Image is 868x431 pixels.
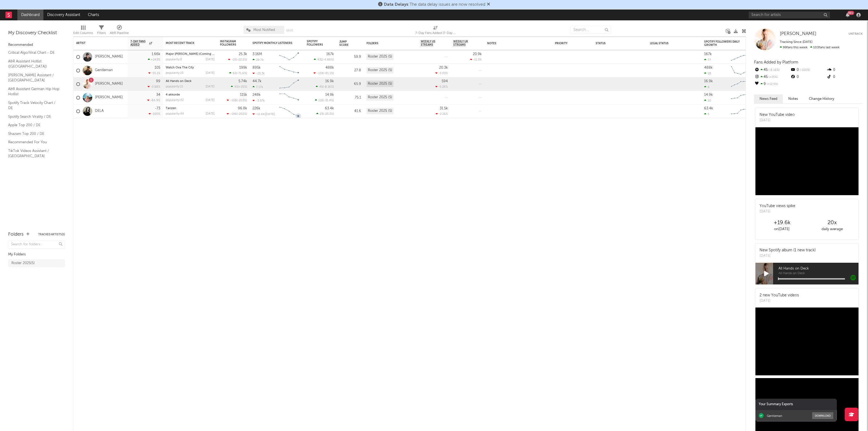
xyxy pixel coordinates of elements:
[704,85,710,89] div: 6
[148,71,160,75] div: -55.1 %
[803,94,840,103] button: Change History
[319,85,323,88] span: 45
[325,80,334,83] div: 16.9k
[778,265,859,272] span: All Hands on Deck
[323,58,333,61] span: -4.86 %
[206,112,215,115] div: [DATE]
[780,46,808,49] span: 99 fans this week
[704,72,711,75] div: 28
[314,58,334,61] div: ( )
[778,272,859,275] span: All Hands on Deck
[318,99,323,102] span: 118
[339,81,361,87] div: 65.9
[435,71,448,75] div: -3.03 %
[149,112,160,116] div: -100 %
[487,2,490,7] span: Dismiss
[230,113,237,116] span: -196
[339,108,361,115] div: 41.6
[156,93,160,97] div: 34
[97,23,106,39] div: Filters
[220,40,239,46] div: Instagram Followers
[754,60,798,64] span: Fans Added by Platform
[238,107,247,110] div: 96.8k
[73,23,93,39] div: Edit Columns
[768,76,778,79] span: +25 %
[453,40,474,46] span: Weekly UK Streams
[570,26,611,34] input: Search...
[206,99,215,102] div: [DATE]
[704,52,712,56] div: 167k
[110,30,129,36] div: A&R Pipeline
[442,80,448,83] div: 594
[228,58,247,61] div: ( )
[473,52,482,56] div: 20.9k
[435,85,448,88] div: -5.26 %
[166,112,184,115] div: popularity: 44
[325,66,334,69] div: 488k
[759,293,799,298] div: 2 new YouTube videos
[324,99,333,102] span: -31.4 %
[704,99,711,102] div: 10
[166,107,215,110] div: Tanzen
[239,52,247,56] div: 25.3k
[307,40,326,46] div: Spotify Followers
[487,42,541,45] div: Notes
[239,66,247,69] div: 199k
[759,112,795,118] div: New YouTube video
[555,42,577,45] div: Priority
[277,50,301,64] svg: Chart title
[38,233,65,236] button: Tracked Artists(5)
[324,85,333,88] span: -8.16 %
[73,30,93,36] div: Edit Columns
[253,28,275,32] span: Most Notified
[596,42,631,45] div: Status
[240,93,247,97] div: 115k
[239,85,246,88] span: +25 %
[807,226,857,233] div: daily average
[166,93,180,96] a: 4 akkorde
[277,91,301,104] svg: Chart title
[11,260,35,267] div: Roster 2025 ( 5 )
[759,118,795,123] div: [DATE]
[704,93,713,97] div: 14.9k
[339,67,361,74] div: 27.8
[253,52,262,56] div: 3.16M
[8,42,65,48] div: Recommended
[155,107,160,110] div: -73
[238,99,246,102] span: -203 %
[253,99,265,102] div: -3.57k
[326,52,334,56] div: 167k
[95,82,123,86] a: [PERSON_NAME]
[317,58,322,61] span: 431
[729,64,753,77] svg: Chart title
[237,72,246,75] span: -71.6 %
[366,81,394,87] div: Roster 2025 (5)
[759,209,795,214] div: [DATE]
[807,220,857,226] div: 20 x
[238,113,246,116] span: -202 %
[76,42,117,45] div: Artist
[415,23,456,39] div: 7-Day Fans Added (7-Day Fans Added)
[650,42,685,45] div: Legal Status
[846,13,850,17] button: 99+
[847,11,854,15] div: 99 +
[325,107,334,110] div: 63.4k
[229,71,247,75] div: ( )
[780,46,840,49] span: 103 fans last week
[8,114,60,120] a: Spotify Search Virality / DE
[253,93,261,97] div: 248k
[286,29,293,32] button: Save
[366,42,407,45] div: Folders
[277,104,301,118] svg: Chart title
[749,12,830,18] input: Search for artists
[757,220,807,226] div: +19.6k
[317,72,323,75] span: -134
[166,42,206,45] div: Most Recent Track
[227,99,247,102] div: ( )
[8,131,60,137] a: Shazam Top 200 / DE
[166,66,194,69] a: Watch Ova The City
[729,77,753,91] svg: Chart title
[43,9,84,20] a: Discovery Assistant
[324,72,333,75] span: -81.1 %
[166,53,272,56] a: Major [PERSON_NAME] (Coming Home) - [PERSON_NAME] Extended Remix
